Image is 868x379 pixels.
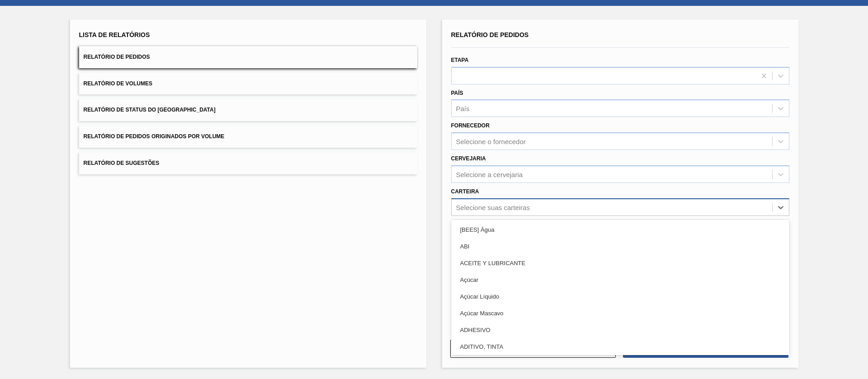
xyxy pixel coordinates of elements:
[79,152,417,174] button: Relatório de Sugestões
[79,31,150,38] span: Lista de Relatórios
[79,73,417,95] button: Relatório de Volumes
[84,54,150,60] span: Relatório de Pedidos
[79,99,417,121] button: Relatório de Status do [GEOGRAPHIC_DATA]
[84,160,160,166] span: Relatório de Sugestões
[79,46,417,68] button: Relatório de Pedidos
[451,221,789,238] div: [BEES] Água
[451,322,789,338] div: ADHESIVO
[451,255,789,271] div: ACEITE Y LUBRICANTE
[451,305,789,322] div: Açúcar Mascavo
[451,31,529,38] span: Relatório de Pedidos
[79,126,417,148] button: Relatório de Pedidos Originados por Volume
[450,340,616,358] button: Limpar
[456,105,470,112] div: País
[456,203,530,211] div: Selecione suas carteiras
[451,238,789,255] div: ABI
[84,133,225,140] span: Relatório de Pedidos Originados por Volume
[456,138,526,145] div: Selecione o fornecedor
[451,57,469,63] label: Etapa
[451,271,789,288] div: Açúcar
[84,107,216,113] span: Relatório de Status do [GEOGRAPHIC_DATA]
[451,155,486,162] label: Cervejaria
[451,338,789,355] div: ADITIVO, TINTA
[451,288,789,305] div: Açúcar Líquido
[451,122,490,129] label: Fornecedor
[84,80,152,87] span: Relatório de Volumes
[451,90,463,96] label: País
[456,170,523,178] div: Selecione a cervejaria
[451,188,479,195] label: Carteira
